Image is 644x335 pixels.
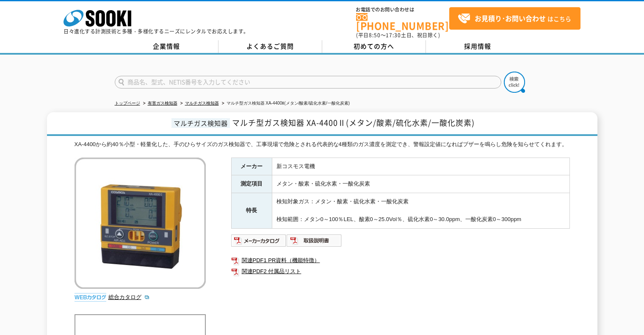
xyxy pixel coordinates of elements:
[272,175,569,193] td: メタン・酸素・硫化水素・一酸化炭素
[75,158,206,289] img: マルチ型ガス検知器 XA-4400Ⅱ(メタン/酸素/硫化水素/一酸化炭素)
[356,7,449,12] span: お電話でのお問い合わせは
[231,239,287,246] a: メーカーカタログ
[356,13,449,30] a: [PHONE_NUMBER]
[115,40,218,53] a: 企業情報
[475,13,546,23] strong: お見積り･お問い合わせ
[449,7,580,30] a: お見積り･お問い合わせはこちら
[185,101,219,105] a: マルチガス検知器
[231,175,272,193] th: 測定項目
[220,99,350,108] li: マルチ型ガス検知器 XA-4400Ⅱ(メタン/酸素/硫化水素/一酸化炭素)
[148,101,177,105] a: 有害ガス検知器
[218,40,322,53] a: よくあるご質問
[458,12,571,25] span: はこちら
[64,29,249,34] p: 日々進化する計測技術と多種・多様化するニーズにレンタルでお応えします。
[171,118,230,128] span: マルチガス検知器
[75,140,570,149] div: XA-4400から約40％小型・軽量化した、手のひらサイズのガス検知器で、工事現場で危険とされる代表的な4種類のガス濃度を測定でき、警報設定値になればブザーを鳴らし危険を知らせてくれます。
[386,31,401,39] span: 17:30
[322,40,426,53] a: 初めての方へ
[231,266,570,277] a: 関連PDF2 付属品リスト
[115,76,501,89] input: 商品名、型式、NETIS番号を入力してください
[231,234,287,247] img: メーカーカタログ
[287,239,342,246] a: 取扱説明書
[504,72,525,93] img: btn_search.png
[287,234,342,247] img: 取扱説明書
[354,42,394,51] span: 初めての方へ
[369,31,381,39] span: 8:50
[231,158,272,175] th: メーカー
[272,193,569,228] td: 検知対象ガス：メタン・酸素・硫化水素・一酸化炭素 検知範囲：メタン0～100％LEL、酸素0～25.0Vol％、硫化水素0～30.0ppm、一酸化炭素0～300ppm
[231,255,570,266] a: 関連PDF1 PR資料（機能特徴）
[272,158,569,175] td: 新コスモス電機
[108,294,150,300] a: 総合カタログ
[75,293,106,302] img: webカタログ
[231,193,272,228] th: 特長
[426,40,530,53] a: 採用情報
[232,117,475,128] span: マルチ型ガス検知器 XA-4400Ⅱ(メタン/酸素/硫化水素/一酸化炭素)
[115,101,140,105] a: トップページ
[356,31,440,39] span: (平日 ～ 土日、祝日除く)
